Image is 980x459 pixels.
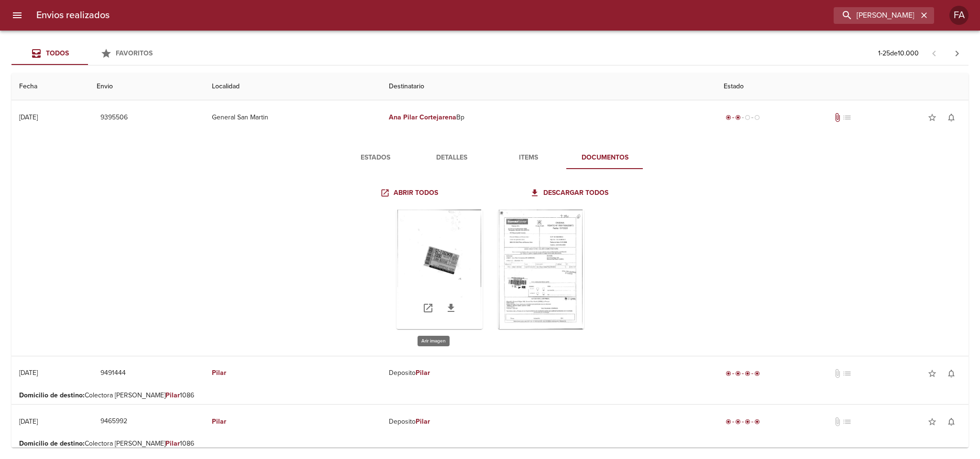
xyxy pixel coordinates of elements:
span: Pagina anterior [923,48,946,58]
p: 1 - 25 de 10.000 [878,49,919,58]
span: star_border [927,369,937,378]
em: Cortejarena [419,113,456,121]
th: Fecha [11,73,89,100]
span: star_border [927,113,937,122]
div: Tabs Envios [11,42,165,65]
span: Pagina siguiente [946,42,969,65]
button: Activar notificaciones [942,108,961,127]
span: Abrir todos [382,187,438,199]
th: Destinatario [381,73,716,100]
span: Items [496,152,561,164]
span: radio_button_checked [735,419,741,425]
td: Deposito [381,405,716,439]
span: 9465992 [100,416,127,427]
b: Domicilio de destino : [19,391,85,399]
span: notifications_none [947,113,956,122]
button: Activar notificaciones [942,364,961,383]
em: Pilar [165,439,180,448]
span: radio_button_checked [754,371,760,376]
span: 9491444 [100,367,126,379]
em: Pilar [165,391,180,399]
button: 9491444 [97,364,130,382]
b: Domicilio de destino : [19,439,85,448]
button: Agregar a favoritos [923,364,942,383]
span: radio_button_checked [726,371,731,376]
span: No tiene pedido asociado [842,369,852,378]
span: Detalles [419,152,484,164]
div: Abrir información de usuario [949,6,969,25]
span: Favoritos [116,49,153,57]
a: Abrir [417,297,440,320]
div: [DATE] [19,417,38,426]
a: Descargar todos [528,184,612,202]
a: Descargar [440,297,462,320]
span: 9395506 [100,112,128,124]
em: Pilar [403,113,418,121]
span: radio_button_checked [726,115,731,120]
th: Estado [716,73,969,100]
span: Todos [46,49,69,57]
em: Pilar [212,417,226,426]
input: buscar [834,7,918,24]
td: Deposito [381,356,716,391]
button: menu [6,4,29,27]
span: radio_button_checked [735,371,741,376]
div: Tabs detalle de guia [337,146,643,169]
span: No tiene documentos adjuntos [833,369,842,378]
em: Pilar [212,369,226,377]
span: radio_button_checked [745,419,750,425]
button: Agregar a favoritos [923,108,942,127]
em: Pilar [416,417,430,426]
span: radio_button_checked [726,419,731,425]
p: Colectora [PERSON_NAME] 1086 [19,391,961,400]
th: Envio [89,73,204,100]
span: radio_button_unchecked [754,115,760,120]
h6: Envios realizados [36,8,110,23]
span: Estados [343,152,408,164]
div: Entregado [724,369,762,378]
span: Descargar todos [532,187,608,199]
span: star_border [927,417,937,427]
em: Pilar [416,369,430,377]
a: Abrir todos [378,184,442,202]
div: FA [949,6,969,25]
p: Colectora [PERSON_NAME] 1086 [19,439,961,448]
div: Entregado [724,417,762,427]
span: radio_button_checked [754,419,760,425]
div: [DATE] [19,113,38,121]
span: notifications_none [947,369,956,378]
span: notifications_none [947,417,956,427]
span: Tiene documentos adjuntos [833,113,842,122]
button: 9395506 [97,109,132,127]
button: 9465992 [97,413,131,430]
span: No tiene documentos adjuntos [833,417,842,427]
em: Ana [389,113,401,121]
button: Agregar a favoritos [923,412,942,431]
div: Arir imagen [498,210,584,329]
span: radio_button_unchecked [745,115,750,120]
th: Localidad [204,73,381,100]
span: No tiene pedido asociado [842,417,852,427]
span: radio_button_checked [735,115,741,120]
button: Activar notificaciones [942,412,961,431]
span: No tiene pedido asociado [842,113,852,122]
span: radio_button_checked [745,371,750,376]
div: Despachado [724,113,762,122]
td: General San Martin [204,100,381,135]
span: Documentos [573,152,638,164]
td: Bp [381,100,716,135]
div: [DATE] [19,369,38,377]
